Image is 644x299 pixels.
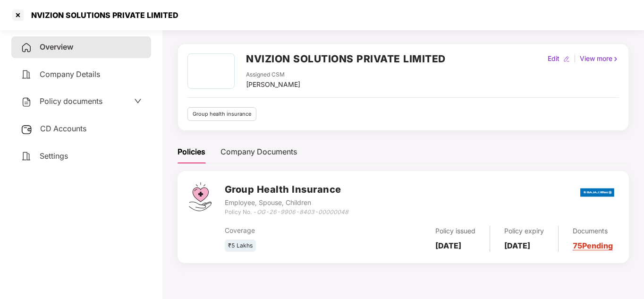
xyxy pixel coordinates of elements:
[225,239,256,252] div: ₹5 Lakhs
[246,79,300,90] div: [PERSON_NAME]
[563,56,570,62] img: editIcon
[225,197,348,208] div: Employee, Spouse, Children
[225,225,356,236] div: Coverage
[21,96,32,108] img: svg+xml;base64,PHN2ZyB4bWxucz0iaHR0cDovL3d3dy53My5vcmcvMjAwMC9zdmciIHdpZHRoPSIyNCIgaGVpZ2h0PSIyNC...
[134,97,142,105] span: down
[504,226,544,236] div: Policy expiry
[225,208,348,217] div: Policy No. -
[504,241,530,250] b: [DATE]
[612,56,619,62] img: rightIcon
[178,146,205,158] div: Policies
[573,226,613,236] div: Documents
[225,182,348,197] h3: Group Health Insurance
[546,53,561,64] div: Edit
[21,124,33,135] img: svg+xml;base64,PHN2ZyB3aWR0aD0iMjUiIGhlaWdodD0iMjQiIHZpZXdCb3g9IjAgMCAyNSAyNCIgZmlsbD0ibm9uZSIgeG...
[257,208,348,215] i: OG-26-9906-8403-00000048
[580,182,614,203] img: bajaj.png
[578,53,621,64] div: View more
[21,151,32,162] img: svg+xml;base64,PHN2ZyB4bWxucz0iaHR0cDovL3d3dy53My5vcmcvMjAwMC9zdmciIHdpZHRoPSIyNCIgaGVpZ2h0PSIyNC...
[25,10,178,20] div: NVIZION SOLUTIONS PRIVATE LIMITED
[21,42,32,53] img: svg+xml;base64,PHN2ZyB4bWxucz0iaHR0cDovL3d3dy53My5vcmcvMjAwMC9zdmciIHdpZHRoPSIyNCIgaGVpZ2h0PSIyNC...
[189,182,212,211] img: svg+xml;base64,PHN2ZyB4bWxucz0iaHR0cDovL3d3dy53My5vcmcvMjAwMC9zdmciIHdpZHRoPSI0Ny43MTQiIGhlaWdodD...
[40,124,86,133] span: CD Accounts
[40,42,73,51] span: Overview
[246,51,446,67] h2: NVIZION SOLUTIONS PRIVATE LIMITED
[187,107,256,121] div: Group health insurance
[40,69,100,79] span: Company Details
[40,151,68,161] span: Settings
[572,53,578,64] div: |
[435,241,461,250] b: [DATE]
[573,241,613,250] a: 75 Pending
[435,226,475,236] div: Policy issued
[21,69,32,80] img: svg+xml;base64,PHN2ZyB4bWxucz0iaHR0cDovL3d3dy53My5vcmcvMjAwMC9zdmciIHdpZHRoPSIyNCIgaGVpZ2h0PSIyNC...
[40,96,102,106] span: Policy documents
[246,70,300,79] div: Assigned CSM
[220,146,297,158] div: Company Documents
